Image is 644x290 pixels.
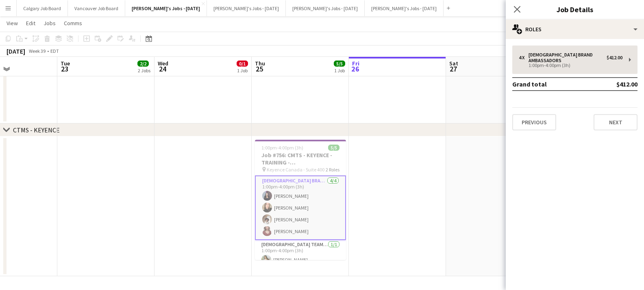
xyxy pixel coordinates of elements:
div: 1 Job [334,67,345,74]
button: Next [594,114,637,130]
span: Fri [352,60,359,67]
span: 2/2 [137,61,149,67]
div: EDT [50,48,59,54]
span: 1:00pm-4:00pm (3h) [261,145,303,151]
span: Week 39 [27,48,47,54]
span: Jobs [44,19,56,27]
div: $412.00 [607,55,622,61]
button: Calgary Job Board [17,0,68,16]
div: 1:00pm-4:00pm (3h) [519,63,622,67]
div: Roles [506,19,644,39]
button: [PERSON_NAME]'s Jobs - [DATE] [125,0,207,16]
app-job-card: 1:00pm-4:00pm (3h)5/5Job #756: CMTS - KEYENCE - TRAINING - [GEOGRAPHIC_DATA] Keyence Canada - Sui... [255,140,346,260]
span: 5/5 [328,145,339,151]
td: Grand total [512,78,590,91]
td: $412.00 [590,78,637,91]
div: 4 x [519,55,529,61]
span: 0/1 [237,61,248,67]
span: View [7,19,18,27]
span: Comms [64,19,82,27]
button: Previous [512,114,556,130]
button: [PERSON_NAME]'s Jobs - [DATE] [207,0,286,16]
span: 27 [448,64,458,74]
div: [DEMOGRAPHIC_DATA] Brand Ambassadors [529,52,607,63]
span: 23 [59,64,70,74]
span: Tue [61,60,70,67]
span: Sat [449,60,458,67]
span: 26 [351,64,359,74]
div: 2 Jobs [138,67,150,74]
h3: Job Details [506,4,644,15]
span: 2 Roles [326,167,339,173]
span: 24 [157,64,168,74]
h3: Job #756: CMTS - KEYENCE - TRAINING - [GEOGRAPHIC_DATA] [255,151,346,166]
a: View [3,18,21,28]
a: Edit [23,18,39,28]
span: 5/5 [334,61,345,67]
div: CTMS - KEYENCE [13,126,60,134]
div: [DATE] [7,47,25,55]
span: 25 [254,64,265,74]
button: [PERSON_NAME]'s Jobs - [DATE] [286,0,365,16]
button: Vancouver Job Board [68,0,125,16]
app-card-role: [DEMOGRAPHIC_DATA] Team Leader1/11:00pm-4:00pm (3h)[PERSON_NAME] [255,240,346,268]
a: Jobs [40,18,59,28]
button: [PERSON_NAME]'s Jobs - [DATE] [365,0,444,16]
span: Keyence Canada - Suite 400 [267,167,324,173]
app-card-role: [DEMOGRAPHIC_DATA] Brand Ambassadors4/41:00pm-4:00pm (3h)[PERSON_NAME][PERSON_NAME][PERSON_NAME][... [255,175,346,240]
div: 1 Job [237,67,248,74]
span: Edit [26,19,35,27]
span: Thu [255,60,265,67]
a: Comms [61,18,85,28]
span: Wed [158,60,168,67]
